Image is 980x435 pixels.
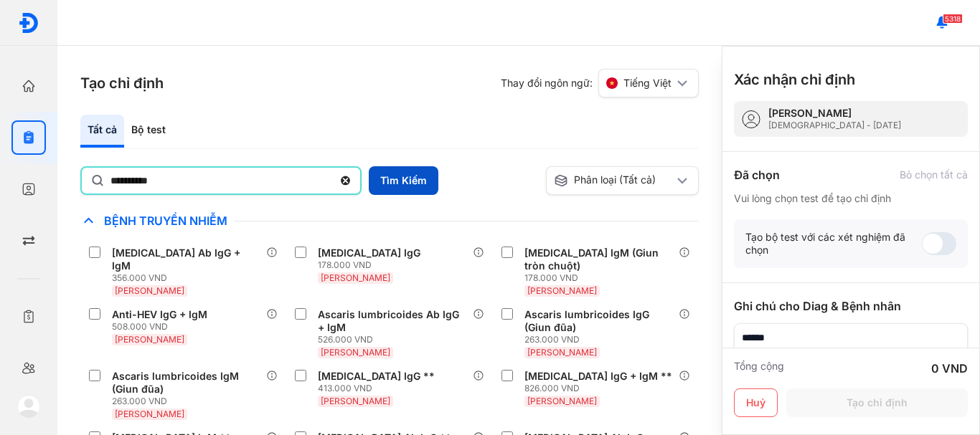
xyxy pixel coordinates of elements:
[115,285,184,296] span: [PERSON_NAME]
[112,247,260,272] div: [MEDICAL_DATA] Ab IgG + IgM
[524,370,672,383] div: [MEDICAL_DATA] IgG + IgM **
[745,231,922,257] div: Tạo bộ test với các xét nghiệm đã chọn
[318,383,440,394] div: 413.000 VND
[524,308,673,334] div: Ascaris lumbricoides IgG (Giun đũa)
[112,396,266,407] div: 263.000 VND
[501,69,699,97] div: Thay đổi ngôn ngữ:
[80,115,124,148] div: Tất cả
[115,408,184,419] span: [PERSON_NAME]
[112,308,207,321] div: Anti-HEV IgG + IgM
[321,396,390,406] span: [PERSON_NAME]
[112,321,213,333] div: 508.000 VND
[80,73,164,93] h3: Tạo chỉ định
[97,214,235,228] span: Bệnh Truyền Nhiễm
[527,285,597,296] span: [PERSON_NAME]
[623,77,672,90] span: Tiếng Việt
[734,192,968,205] div: Vui lòng chọn test để tạo chỉ định
[527,396,597,406] span: [PERSON_NAME]
[115,334,184,345] span: [PERSON_NAME]
[318,370,435,383] div: [MEDICAL_DATA] IgG **
[369,166,438,195] button: Tìm Kiếm
[786,388,968,417] button: Tạo chỉ định
[524,272,679,284] div: 178.000 VND
[734,166,780,183] div: Đã chọn
[321,272,390,283] span: [PERSON_NAME]
[734,70,855,90] h3: Xác nhận chỉ định
[318,259,426,271] div: 178.000 VND
[321,347,390,358] span: [PERSON_NAME]
[112,272,266,284] div: 356.000 VND
[112,370,260,396] div: Ascaris lumbricoides IgM (Giun đũa)
[17,395,40,418] img: logo
[734,297,968,315] div: Ghi chú cho Diag & Bệnh nhân
[124,115,173,148] div: Bộ test
[527,347,597,358] span: [PERSON_NAME]
[554,173,674,188] div: Phân loại (Tất cả)
[734,360,784,377] div: Tổng cộng
[943,14,963,24] span: 5318
[931,360,968,377] div: 0 VND
[318,308,466,334] div: Ascaris lumbricoides Ab IgG + IgM
[524,334,679,345] div: 263.000 VND
[900,168,968,181] div: Bỏ chọn tất cả
[318,247,420,259] div: [MEDICAL_DATA] IgG
[18,12,39,34] img: logo
[768,120,901,131] div: [DEMOGRAPHIC_DATA] - [DATE]
[524,247,673,272] div: [MEDICAL_DATA] IgM (Giun tròn chuột)
[524,383,678,394] div: 826.000 VND
[318,334,472,345] div: 526.000 VND
[734,388,778,417] button: Huỷ
[768,107,901,120] div: [PERSON_NAME]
